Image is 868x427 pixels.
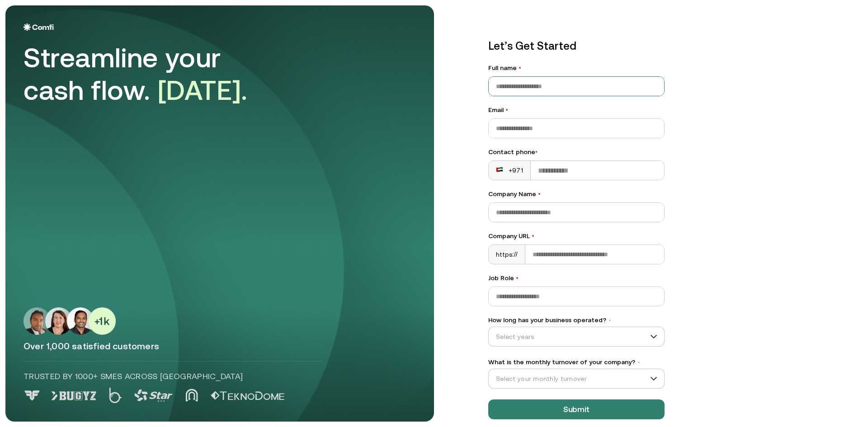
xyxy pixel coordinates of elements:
[519,64,521,71] span: •
[24,390,41,401] img: Logo 0
[134,389,173,402] img: Logo 3
[608,317,612,324] span: •
[109,388,122,403] img: Logo 2
[211,391,284,400] img: Logo 5
[488,63,665,73] label: Full name
[637,359,641,366] span: •
[488,231,665,241] label: Company URL
[535,148,538,155] span: •
[24,42,277,107] div: Streamline your cash flow.
[24,23,54,31] img: Logo
[538,190,541,197] span: •
[532,232,534,239] span: •
[489,245,525,264] div: https://
[488,399,665,419] button: Submit
[505,106,508,113] span: •
[496,166,523,175] div: +971
[488,273,665,283] label: Job Role
[488,189,665,199] label: Company Name
[488,38,665,54] p: Let’s Get Started
[488,105,665,115] label: Email
[158,75,248,106] span: [DATE].
[24,371,322,382] p: Trusted by 1000+ SMEs across [GEOGRAPHIC_DATA]
[488,147,665,157] div: Contact phone
[185,389,198,402] img: Logo 4
[51,391,96,400] img: Logo 1
[488,357,665,367] label: What is the monthly turnover of your company?
[488,315,665,325] label: How long has your business operated?
[24,340,416,352] p: Over 1,000 satisfied customers
[516,274,519,282] span: •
